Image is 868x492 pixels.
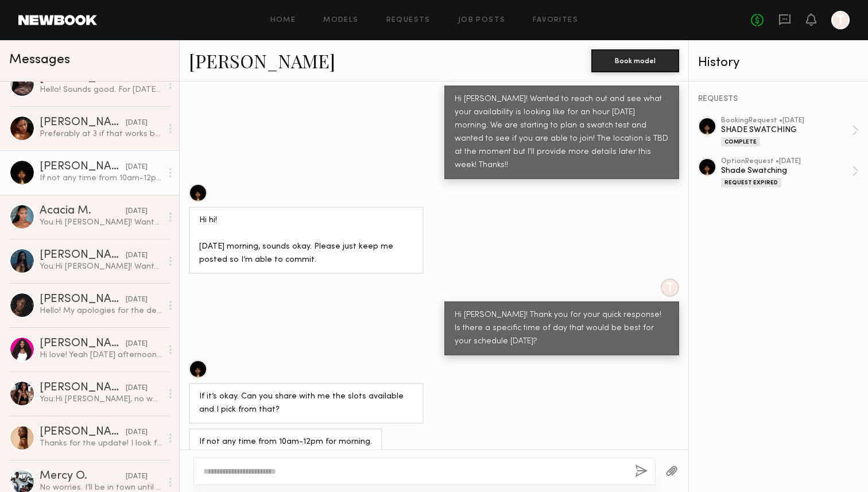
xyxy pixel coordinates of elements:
div: Request Expired [721,178,781,187]
div: Preferably at 3 if that works but I’m flexible [40,129,162,140]
div: Mercy O. [40,471,126,482]
div: [PERSON_NAME] [40,161,126,173]
a: Job Posts [458,17,506,24]
button: Book model [591,49,679,72]
div: You: Hi [PERSON_NAME]! Wanted to reach out and see what your availability is looking like for an ... [40,261,162,272]
a: Favorites [533,17,578,24]
a: T [831,11,850,29]
div: [DATE] [126,383,148,394]
a: [PERSON_NAME] [189,48,335,73]
div: option Request • [DATE] [721,158,852,165]
div: SHADE SWATCHING [721,125,852,135]
div: Hi [PERSON_NAME]! Thank you for your quick response! Is there a specific time of day that would b... [455,309,669,348]
div: [DATE] [126,339,148,350]
div: If not any time from 10am-12pm for morning. [40,173,162,184]
div: Complete [721,137,760,146]
a: Models [323,17,358,24]
div: [DATE] [126,162,148,173]
div: You: Hi [PERSON_NAME], no worries! We will reach back out for the next one. [40,394,162,405]
div: [PERSON_NAME] [40,338,126,350]
div: [DATE] [126,206,148,217]
div: [PERSON_NAME] [40,250,126,261]
div: [DATE] [126,471,148,482]
div: Thanks for the update! I look forward to hearing from you again 😊 [40,438,162,449]
div: If it’s okay. Can you share with me the slots available and I pick from that? [199,390,413,417]
div: REQUESTS [698,95,859,103]
div: Shade Swatching [721,165,852,176]
div: [PERSON_NAME] [40,117,126,129]
div: [DATE] [126,295,148,305]
div: [DATE] [126,118,148,129]
div: [DATE] [126,250,148,261]
a: optionRequest •[DATE]Shade SwatchingRequest Expired [721,158,859,187]
div: Hi hi! [DATE] morning, sounds okay. Please just keep me posted so I’m able to commit. [199,214,413,267]
div: Hi love! Yeah [DATE] afternoon is good [40,350,162,361]
div: booking Request • [DATE] [721,117,852,125]
div: [DATE] [126,427,148,438]
div: [PERSON_NAME] [40,427,126,438]
span: Messages [9,53,70,67]
div: You: Hi [PERSON_NAME]! Wanted to reach out and see what your availability is looking like for an ... [40,217,162,228]
div: Acacia M. [40,206,126,217]
div: Hello! My apologies for the delayed response. Unfortunately I was available [DATE] and completely... [40,305,162,316]
div: [PERSON_NAME] [40,382,126,394]
a: bookingRequest •[DATE]SHADE SWATCHINGComplete [721,117,859,146]
div: History [698,56,859,69]
div: Hi [PERSON_NAME]! Wanted to reach out and see what your availability is looking like for an hour ... [455,93,669,172]
div: Hello! Sounds good. For [DATE] it should be ok but for the future, ill get back to you on this [40,84,162,95]
a: Requests [386,17,431,24]
div: If not any time from 10am-12pm for morning. [199,436,372,449]
a: Book model [591,55,679,65]
div: [PERSON_NAME] [40,294,126,305]
a: Home [270,17,296,24]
